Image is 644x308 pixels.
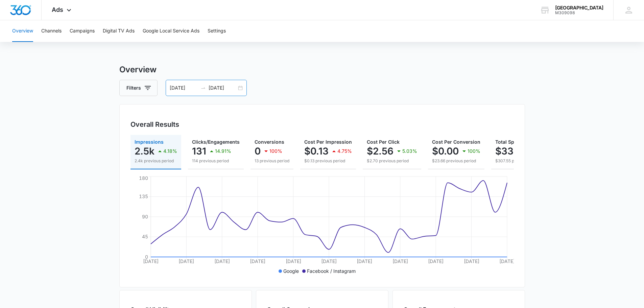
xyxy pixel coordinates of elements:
tspan: [DATE] [499,258,515,264]
input: Start date [170,84,198,92]
p: $335.63 [495,146,534,157]
span: Impressions [135,139,164,145]
p: 0 [255,146,261,157]
button: Settings [208,20,226,42]
span: Ads [52,6,63,13]
p: $307.55 previous period [495,158,556,164]
tspan: [DATE] [428,258,444,264]
tspan: [DATE] [214,258,230,264]
button: Digital TV Ads [103,20,135,42]
span: Cost Per Click [367,139,400,145]
span: Total Spend [495,139,523,145]
tspan: 45 [142,234,148,239]
input: End date [209,84,237,92]
p: 100% [269,149,282,153]
tspan: [DATE] [357,258,372,264]
tspan: [DATE] [178,258,194,264]
span: Conversions [255,139,284,145]
p: $0.13 [304,146,329,157]
p: 100% [468,149,480,153]
h3: Overall Results [130,119,179,129]
button: Overview [12,20,33,42]
p: 4.75% [337,149,352,153]
p: $2.56 [367,146,393,157]
span: Cost Per Impression [304,139,352,145]
p: 2.4k previous period [135,158,177,164]
p: 131 [192,146,206,157]
p: $0.13 previous period [304,158,352,164]
tspan: 0 [145,254,148,260]
button: Campaigns [70,20,95,42]
tspan: [DATE] [285,258,301,264]
p: 14.91% [215,149,231,153]
p: $0.00 [432,146,459,157]
tspan: 135 [139,193,148,199]
div: account name [555,5,603,10]
button: Google Local Service Ads [143,20,199,42]
div: account id [555,10,603,15]
tspan: [DATE] [321,258,337,264]
p: $23.66 previous period [432,158,480,164]
span: to [200,85,206,91]
p: 5.03% [402,149,417,153]
tspan: 90 [142,214,148,219]
p: Facebook / Instagram [307,267,356,275]
button: Filters [119,80,158,96]
p: $2.70 previous period [367,158,417,164]
h3: Overview [119,64,525,76]
span: swap-right [200,85,206,91]
p: Google [283,267,299,275]
span: Clicks/Engagements [192,139,240,145]
p: 2.5k [135,146,154,157]
span: Cost Per Conversion [432,139,480,145]
p: 4.18% [163,149,177,153]
p: 13 previous period [255,158,289,164]
tspan: [DATE] [143,258,159,264]
tspan: 180 [139,175,148,181]
tspan: [DATE] [463,258,479,264]
tspan: [DATE] [392,258,408,264]
tspan: [DATE] [250,258,265,264]
p: 114 previous period [192,158,240,164]
button: Channels [41,20,62,42]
